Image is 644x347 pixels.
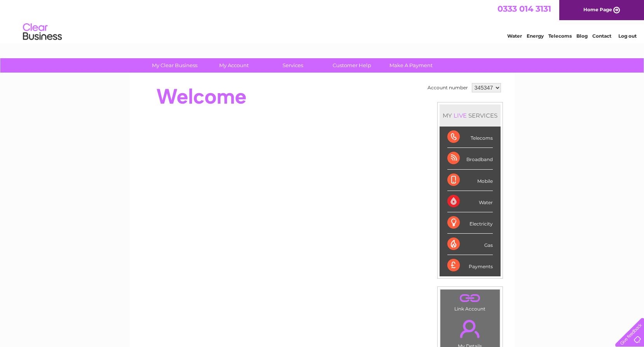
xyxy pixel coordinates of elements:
a: 0333 014 3131 [497,4,551,14]
div: MY SERVICES [440,104,501,127]
div: Payments [447,255,493,276]
a: Blog [576,33,588,39]
a: Contact [592,33,611,39]
div: Telecoms [447,127,493,148]
td: Link Account [440,289,500,314]
div: LIVE [452,112,468,119]
a: Customer Help [320,58,384,73]
div: Water [447,191,493,212]
div: Clear Business is a trading name of Verastar Limited (registered in [GEOGRAPHIC_DATA] No. 3667643... [139,4,506,38]
div: Electricity [447,212,493,234]
img: logo.png [23,20,62,44]
a: Log out [618,33,637,39]
a: . [442,291,498,305]
a: Telecoms [548,33,572,39]
a: My Account [202,58,266,73]
a: Water [507,33,522,39]
div: Broadband [447,148,493,169]
div: Gas [447,234,493,255]
div: Mobile [447,170,493,191]
a: Make A Payment [379,58,443,73]
a: My Clear Business [143,58,207,73]
td: Account number [426,81,470,94]
a: Services [261,58,325,73]
a: . [442,315,498,342]
a: Energy [527,33,544,39]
